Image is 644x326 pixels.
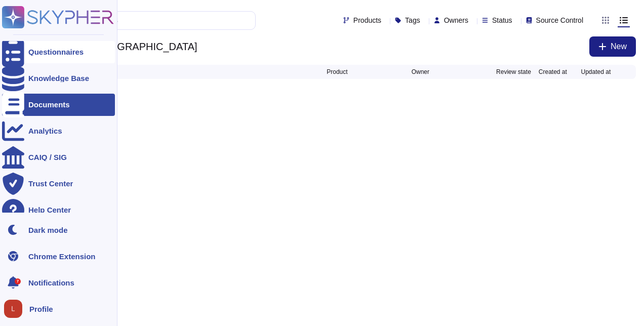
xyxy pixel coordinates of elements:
a: Knowledge Base [2,67,115,90]
div: CAIQ / SIG [28,153,67,161]
a: Documents [2,94,115,116]
div: Analytics [28,127,62,135]
span: Notifications [28,279,74,287]
div: Documents [28,101,70,108]
span: Created at [539,69,567,75]
div: Questionnaires [28,48,84,56]
span: Profile [29,305,53,313]
span: Owner [412,69,429,75]
span: Product [327,69,347,75]
div: Help Center [28,206,71,214]
a: Trust Center [2,173,115,195]
span: Products [353,17,381,24]
span: Owners [444,17,468,24]
div: 7 [15,278,21,284]
a: CAIQ / SIG [2,146,115,169]
div: Knowledge Base [28,74,89,82]
button: user [2,298,29,320]
div: Trust Center [28,180,73,187]
a: Questionnaires [2,41,115,63]
span: Review state [496,69,531,75]
button: New [589,36,636,57]
span: Tags [405,17,420,24]
span: Updated at [581,69,611,75]
span: Status [492,17,512,24]
span: [GEOGRAPHIC_DATA] [87,39,202,54]
input: Search by keywords [40,12,255,29]
div: Chrome Extension [28,253,96,260]
a: Analytics [2,120,115,142]
a: Chrome Extension [2,245,115,267]
span: New [611,43,627,51]
div: Dark mode [28,226,68,234]
img: user [4,300,22,318]
a: Help Center [2,199,115,221]
span: Source Control [536,17,583,24]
